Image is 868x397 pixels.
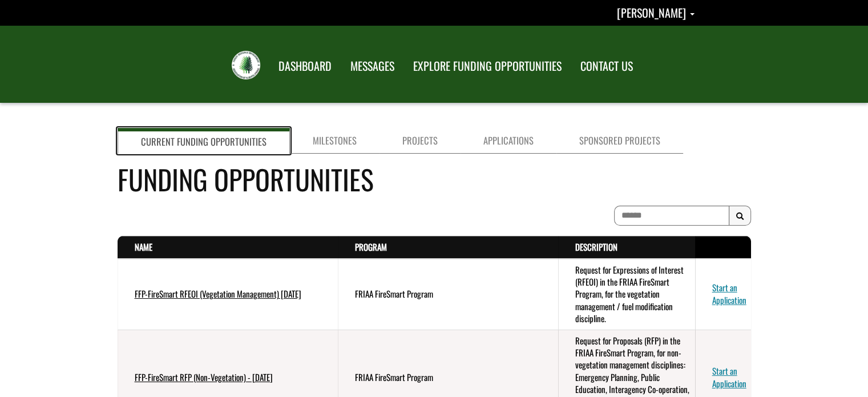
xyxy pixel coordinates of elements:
[118,159,751,199] h4: Funding Opportunities
[572,52,641,81] a: CONTACT US
[617,4,695,21] a: Caroline Wagenaar
[135,240,152,253] a: Name
[575,240,617,253] a: Description
[135,371,273,383] a: FFP-FireSmart RFP (Non-Vegetation) - [DATE]
[355,240,387,253] a: Program
[712,364,746,389] a: Start an Application
[270,52,340,81] a: DASHBOARD
[118,128,290,154] a: Current Funding Opportunities
[342,52,403,81] a: MESSAGES
[614,206,729,226] input: To search on partial text, use the asterisk (*) wildcard character.
[556,128,683,154] a: Sponsored Projects
[135,287,301,300] a: FFP-FireSmart RFEOI (Vegetation Management) [DATE]
[338,259,558,330] td: FRIAA FireSmart Program
[232,51,260,79] img: FRIAA Submissions Portal
[712,281,746,306] a: Start an Application
[380,128,461,154] a: Projects
[405,52,570,81] a: EXPLORE FUNDING OPPORTUNITIES
[461,128,556,154] a: Applications
[290,128,380,154] a: Milestones
[118,259,338,330] td: FFP-FireSmart RFEOI (Vegetation Management) July 2025
[268,49,641,81] nav: Main Navigation
[729,206,751,226] button: Search Results
[617,4,686,21] span: [PERSON_NAME]
[558,259,695,330] td: Request for Expressions of Interest (RFEOI) in the FRIAA FireSmart Program, for the vegetation ma...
